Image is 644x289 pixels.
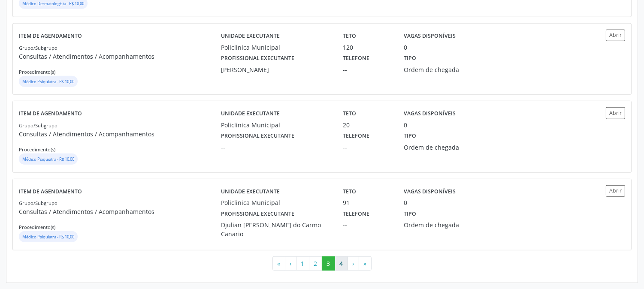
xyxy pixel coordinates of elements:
[221,107,280,120] label: Unidade executante
[309,256,322,271] button: Go to page 2
[19,122,57,129] small: Grupo/Subgrupo
[19,107,82,120] label: Item de agendamento
[19,52,221,61] p: Consultas / Atendimentos / Acompanhamentos
[404,52,416,65] label: Tipo
[19,30,82,43] label: Item de agendamento
[343,198,392,207] div: 91
[404,107,456,120] label: Vagas disponíveis
[343,65,392,74] div: --
[22,79,74,84] small: Médico Psiquiatra - R$ 10,00
[343,107,356,120] label: Teto
[404,129,416,143] label: Tipo
[19,185,82,199] label: Item de agendamento
[22,1,84,6] small: Médico Dermatologista - R$ 10,00
[404,143,483,152] div: Ordem de chegada
[221,220,331,238] div: Djulian [PERSON_NAME] do Carmo Canario
[404,65,483,74] div: Ordem de chegada
[296,256,309,271] button: Go to page 1
[343,143,392,152] div: --
[404,185,456,199] label: Vagas disponíveis
[221,185,280,199] label: Unidade executante
[221,52,294,65] label: Profissional executante
[221,198,331,207] div: Policlinica Municipal
[343,129,369,143] label: Telefone
[404,120,407,129] div: 0
[404,30,456,43] label: Vagas disponíveis
[221,143,331,152] div: --
[22,234,74,240] small: Médico Psiquiatra - R$ 10,00
[348,256,359,271] button: Go to next page
[19,207,221,216] p: Consultas / Atendimentos / Acompanhamentos
[221,207,294,220] label: Profissional executante
[221,129,294,143] label: Profissional executante
[285,256,296,271] button: Go to previous page
[19,146,55,153] small: Procedimento(s)
[221,43,331,52] div: Policlinica Municipal
[343,220,392,229] div: --
[19,224,55,230] small: Procedimento(s)
[19,200,57,206] small: Grupo/Subgrupo
[359,256,372,271] button: Go to last page
[404,220,483,229] div: Ordem de chegada
[335,256,348,271] button: Go to page 4
[404,198,407,207] div: 0
[19,45,57,51] small: Grupo/Subgrupo
[404,207,416,220] label: Tipo
[343,43,392,52] div: 120
[343,185,356,199] label: Teto
[322,256,335,271] button: Go to page 3
[221,65,331,74] div: [PERSON_NAME]
[22,157,74,162] small: Médico Psiquiatra - R$ 10,00
[19,129,221,138] p: Consultas / Atendimentos / Acompanhamentos
[19,69,55,75] small: Procedimento(s)
[404,43,407,52] div: 0
[343,52,369,65] label: Telefone
[606,107,625,119] button: Abrir
[343,30,356,43] label: Teto
[606,30,625,41] button: Abrir
[343,207,369,220] label: Telefone
[221,120,331,129] div: Policlinica Municipal
[221,30,280,43] label: Unidade executante
[272,256,285,271] button: Go to first page
[606,185,625,197] button: Abrir
[12,256,632,271] ul: Pagination
[343,120,392,129] div: 20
